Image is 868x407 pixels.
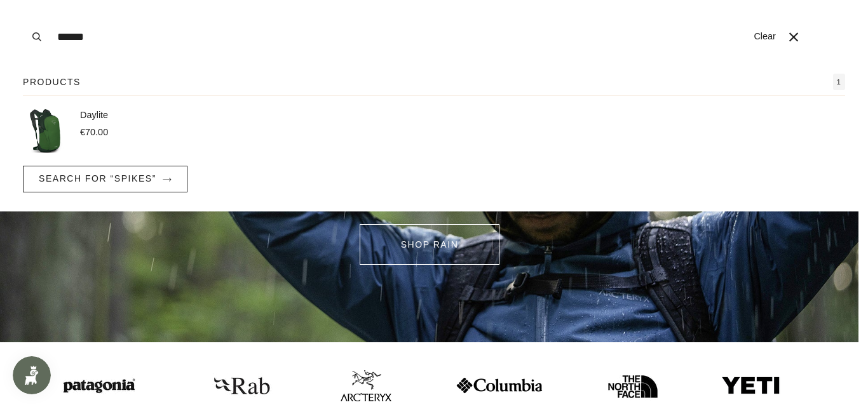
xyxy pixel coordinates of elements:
[833,74,845,90] span: 1
[39,173,156,183] span: Search for “spikes”
[23,74,845,211] div: Search for “spikes”
[23,109,845,153] a: Daylite €70.00
[23,109,845,153] ul: Products
[80,109,108,123] p: Daylite
[80,127,108,137] span: €70.00
[23,109,67,153] img: Daylite
[13,356,51,394] iframe: Button to open loyalty program pop-up
[23,76,81,89] p: Products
